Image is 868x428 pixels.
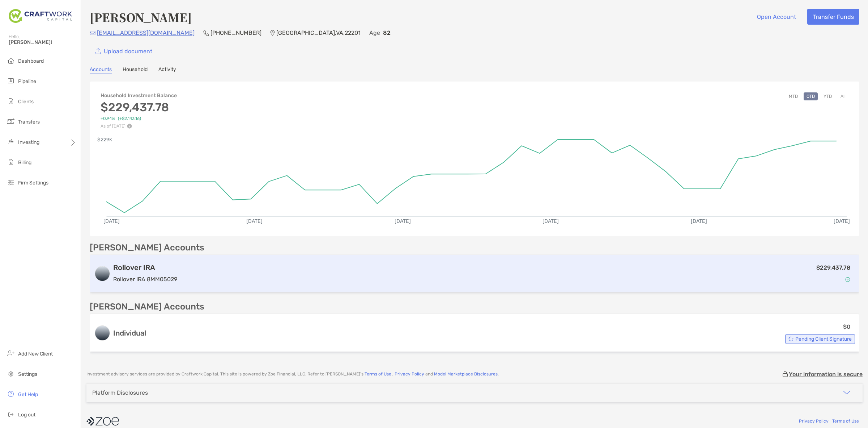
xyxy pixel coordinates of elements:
img: icon arrow [842,388,851,397]
button: Open Account [751,9,801,25]
a: Model Marketplace Disclosures [434,371,498,377]
h3: $229,437.78 [101,100,177,114]
h3: Rollover IRA [113,263,177,272]
a: Upload document [90,43,158,59]
img: button icon [95,48,101,54]
span: Billing [18,159,31,166]
h3: Individual [113,329,146,337]
p: [PERSON_NAME] Accounts [90,302,204,311]
img: Account Status icon [845,277,850,282]
img: Phone Icon [203,30,209,36]
span: Get Help [18,391,38,398]
span: Pipeline [18,78,36,84]
img: logout icon [7,410,15,419]
img: logo account [95,326,110,340]
img: Location Icon [270,30,275,36]
a: Privacy Policy [395,371,424,377]
text: [DATE] [103,218,120,224]
button: Transfer Funds [807,9,859,25]
p: Age [369,28,380,37]
p: Rollover IRA 8MM05029 [113,275,177,284]
text: [DATE] [246,218,263,224]
img: Account Status icon [788,336,793,341]
span: Dashboard [18,58,44,64]
img: dashboard icon [7,56,15,65]
p: $229,437.78 [816,263,851,272]
p: 82 [383,28,391,37]
a: Terms of Use [365,371,391,377]
p: Your information is secure [789,371,863,378]
text: [DATE] [395,218,411,224]
a: Activity [158,66,176,74]
p: [PERSON_NAME] Accounts [90,243,204,252]
span: Log out [18,412,35,418]
button: All [838,92,848,100]
button: MTD [786,92,801,100]
p: Investment advisory services are provided by Craftwork Capital . This site is powered by Zoe Fina... [86,371,499,377]
img: Email Icon [90,31,95,35]
text: $229K [97,137,112,143]
p: As of [DATE] [101,124,177,129]
img: investing icon [7,137,15,146]
p: [EMAIL_ADDRESS][DOMAIN_NAME] [97,28,195,37]
a: Privacy Policy [799,419,829,424]
a: Terms of Use [832,419,859,424]
button: YTD [821,92,835,100]
img: clients icon [7,97,15,105]
img: add_new_client icon [7,349,15,358]
p: [GEOGRAPHIC_DATA] , VA , 22201 [276,28,361,37]
span: Clients [18,99,34,105]
img: transfers icon [7,117,15,126]
text: [DATE] [691,218,707,224]
span: Pending Client Signature [795,337,852,341]
img: billing icon [7,158,15,166]
img: get-help icon [7,390,15,398]
h4: Household Investment Balance [101,92,177,99]
p: $0 [843,322,851,331]
img: settings icon [7,369,15,378]
span: Add New Client [18,351,53,357]
span: +0.94% [101,116,115,121]
span: Firm Settings [18,180,48,186]
span: Investing [18,139,39,145]
div: Platform Disclosures [92,389,148,396]
text: [DATE] [834,218,850,224]
img: firm-settings icon [7,178,15,187]
h4: [PERSON_NAME] [90,9,192,25]
img: logo account [95,266,110,281]
button: QTD [804,92,818,100]
img: pipeline icon [7,76,15,85]
img: Performance Info [127,124,132,129]
text: [DATE] [542,218,559,224]
span: ( +$2,143.16 ) [118,116,141,121]
p: [PHONE_NUMBER] [210,28,261,37]
span: [PERSON_NAME]! [9,39,76,45]
a: Household [123,66,148,74]
span: Settings [18,371,37,377]
span: Transfers [18,119,40,125]
a: Accounts [90,66,112,74]
img: Zoe Logo [9,3,72,29]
